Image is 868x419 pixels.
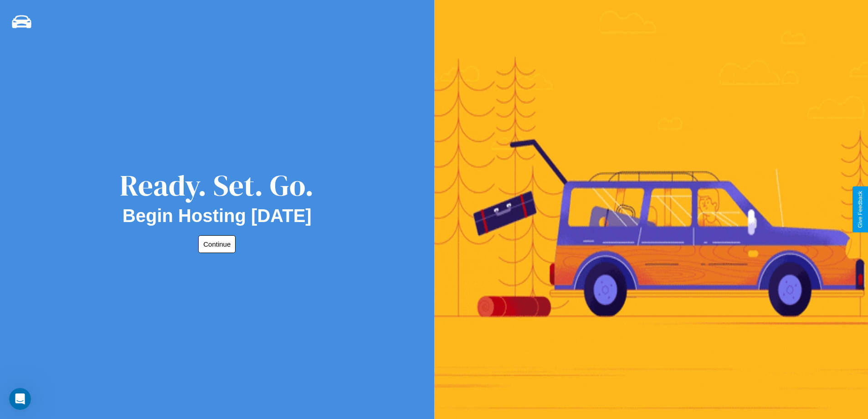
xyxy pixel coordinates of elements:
[123,206,312,226] h2: Begin Hosting [DATE]
[198,235,236,253] button: Continue
[120,165,314,206] div: Ready. Set. Go.
[857,191,863,228] div: Give Feedback
[9,388,31,410] iframe: Intercom live chat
